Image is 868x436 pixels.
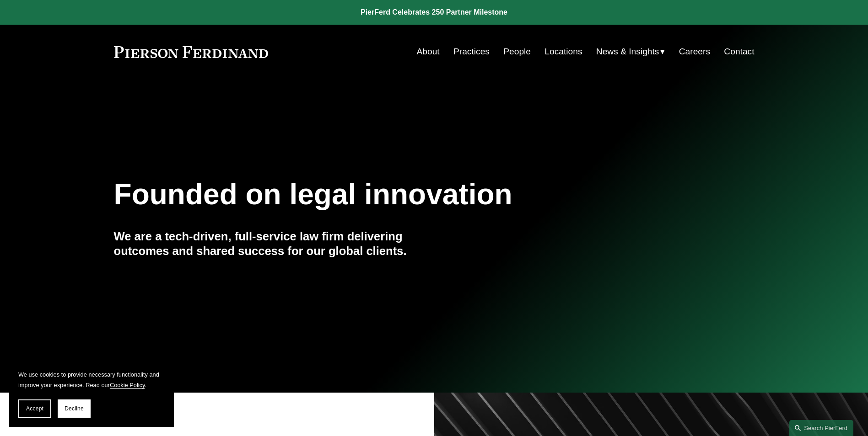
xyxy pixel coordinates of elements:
[65,405,84,412] span: Decline
[18,369,165,390] p: We use cookies to provide necessary functionality and improve your experience. Read our .
[18,399,51,418] button: Accept
[453,43,490,60] a: Practices
[679,43,710,60] a: Careers
[724,43,754,60] a: Contact
[110,382,145,388] a: Cookie Policy
[9,360,174,427] section: Cookie banner
[58,399,91,418] button: Decline
[417,43,440,60] a: About
[114,229,434,259] h4: We are a tech-driven, full-service law firm delivering outcomes and shared success for our global...
[596,44,659,60] span: News & Insights
[503,43,531,60] a: People
[114,178,648,211] h1: Founded on legal innovation
[789,420,853,436] a: Search this site
[545,43,582,60] a: Locations
[596,43,665,60] a: folder dropdown
[26,405,43,412] span: Accept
